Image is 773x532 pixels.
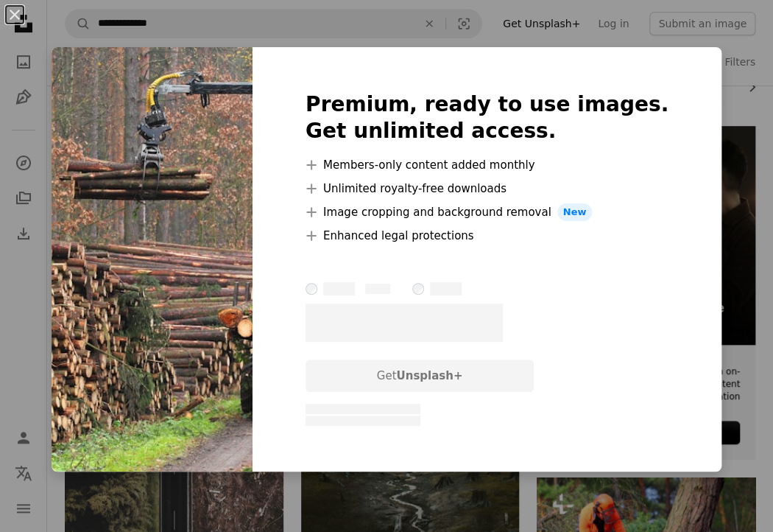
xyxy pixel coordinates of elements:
li: Enhanced legal protections [306,227,668,245]
li: Unlimited royalty-free downloads [306,180,668,197]
span: New [557,203,593,221]
span: – –––– [323,282,355,295]
li: Image cropping and background removal [306,203,668,221]
span: – –––– ––––. [306,304,503,342]
li: Members-only content added monthly [306,156,668,174]
h2: Premium, ready to use images. Get unlimited access. [306,91,668,144]
div: Get [306,360,534,392]
input: – –––– [412,283,424,295]
strong: Unsplash+ [396,369,462,382]
span: – – –––– – ––– –––– – –––– –– [306,404,421,414]
span: – –––– [365,284,390,294]
span: – – –––– – ––– –––– – –––– –– [306,416,421,426]
img: premium_photo-1661814320476-721abd8135a0 [52,47,253,472]
input: – ––––– –––– [306,283,317,295]
span: – –––– [430,282,462,295]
